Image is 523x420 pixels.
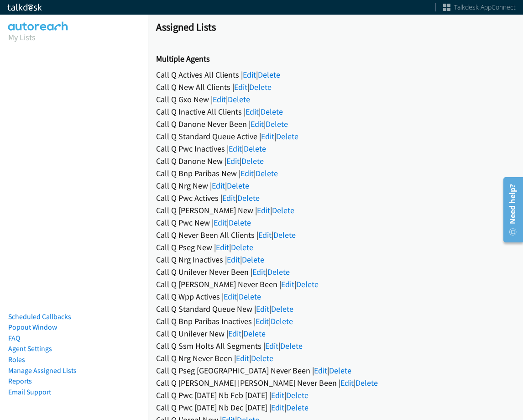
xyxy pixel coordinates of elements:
div: Call Q Wpp Actives | | [156,290,515,303]
a: Delete [286,402,309,413]
div: Call Q Unilever New | | [156,327,515,340]
div: Call Q Pseg [GEOGRAPHIC_DATA] Never Been | | [156,364,515,377]
a: Delete [231,242,253,252]
a: Delete [329,365,351,376]
a: Delete [256,168,278,178]
a: Edit [256,316,269,326]
a: Edit [213,94,226,105]
a: FAQ [8,334,20,342]
div: Call Q Standard Queue New | | [156,303,515,315]
div: Call Q Never Been All Clients | | [156,229,515,241]
a: Roles [8,355,25,364]
a: Delete [227,180,249,191]
div: Call Q Pseg New | | [156,241,515,253]
a: Delete [271,304,293,314]
a: Edit [265,341,278,351]
a: Delete [286,390,309,400]
a: Delete [249,82,272,92]
div: Call Q Danone Never Been | | [156,118,515,130]
a: Edit [226,156,240,166]
div: Call Q Ssm Holts All Segments | | [156,340,515,352]
a: Edit [216,242,229,252]
a: Delete [267,267,290,277]
a: Scheduled Callbacks [8,312,71,321]
div: Call Q Pwc New | | [156,216,515,229]
div: Call Q Nrg Never Been | | [156,352,515,364]
a: Edit [271,402,284,413]
a: Email Support [8,388,51,396]
div: Call Q [PERSON_NAME] [PERSON_NAME] Never Been | | [156,377,515,389]
a: Edit [227,254,240,265]
a: Delete [261,106,283,117]
a: Delete [276,131,298,142]
a: Delete [228,94,250,105]
a: Talkdesk AppConnect [443,3,516,12]
div: Call Q New All Clients | | [156,81,515,93]
a: Manage Assigned Lists [8,366,77,375]
a: Delete [239,291,261,302]
a: Popout Window [8,323,57,331]
a: Edit [246,106,259,117]
div: Call Q Bnp Paribas Inactives | | [156,315,515,327]
a: Agent Settings [8,344,52,353]
div: Call Q Actives All Clients | | [156,68,515,81]
a: Edit [271,390,284,400]
a: Edit [234,82,247,92]
a: My Lists [8,32,36,42]
div: Call Q [PERSON_NAME] New | | [156,204,515,216]
a: Delete [258,69,280,80]
div: Call Q [PERSON_NAME] Never Been | | [156,278,515,290]
a: Edit [258,230,272,240]
a: Edit [229,143,242,154]
a: Delete [244,143,266,154]
div: Call Q Unilever Never Been | | [156,266,515,278]
a: Edit [222,193,235,203]
a: Edit [252,267,266,277]
a: Delete [266,119,288,129]
div: Call Q Nrg Inactives | | [156,253,515,266]
a: Delete [229,217,251,228]
a: Delete [356,378,378,388]
a: Edit [214,217,227,228]
div: Call Q Pwc Inactives | | [156,142,515,155]
a: Reports [8,377,32,385]
div: Call Q Bnp Paribas New | | [156,167,515,179]
iframe: Resource Center [497,173,523,246]
a: Delete [271,316,293,326]
a: Delete [243,328,266,339]
a: Delete [296,279,319,289]
a: Edit [241,168,254,178]
a: Edit [256,304,269,314]
a: Delete [251,353,273,363]
a: Delete [280,341,303,351]
a: Delete [273,230,296,240]
h1: Assigned Lists [156,21,515,33]
a: Edit [243,69,256,80]
div: Call Q Danone New | | [156,155,515,167]
div: Call Q Pwc Actives | | [156,192,515,204]
div: Call Q Nrg New | | [156,179,515,192]
a: Delete [241,156,264,166]
div: Call Q Pwc [DATE] Nb Dec [DATE] | | [156,401,515,414]
div: Call Q Gxo New | | [156,93,515,105]
div: Call Q Standard Queue Active | | [156,130,515,142]
a: Edit [236,353,249,363]
a: Edit [340,378,354,388]
a: Edit [314,365,327,376]
a: Edit [261,131,274,142]
a: Delete [237,193,260,203]
a: Edit [251,119,264,129]
a: Delete [242,254,264,265]
a: Edit [257,205,270,215]
a: Edit [281,279,294,289]
a: Delete [272,205,294,215]
a: Edit [228,328,241,339]
div: Call Q Inactive All Clients | | [156,105,515,118]
a: Edit [212,180,225,191]
h2: Multiple Agents [156,54,515,64]
div: Call Q Pwc [DATE] Nb Feb [DATE] | | [156,389,515,401]
a: Edit [224,291,237,302]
